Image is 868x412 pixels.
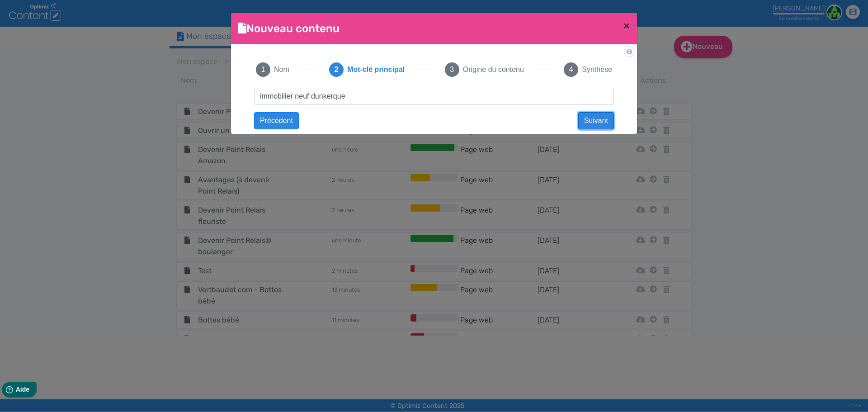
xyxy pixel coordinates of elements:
input: Mot-clé principal du document [254,88,614,105]
span: × [623,19,630,32]
span: Origine du contenu [463,64,524,75]
span: Mot-clé principal [347,64,405,75]
h4: Nouveau contenu [238,20,340,37]
button: 4Synthèse [553,52,623,88]
span: 4 [564,62,578,77]
button: Précédent [254,112,299,129]
span: 3 [445,62,459,77]
button: 3Origine du contenu [434,52,535,88]
span: 1 [256,62,270,77]
button: Suivant [578,112,614,129]
span: Nom [274,64,289,75]
button: 2Mot-clé principal [318,52,415,88]
span: 2 [329,62,344,77]
button: Close [616,13,637,38]
span: Synthèse [582,64,612,75]
button: 1Nom [245,52,300,88]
